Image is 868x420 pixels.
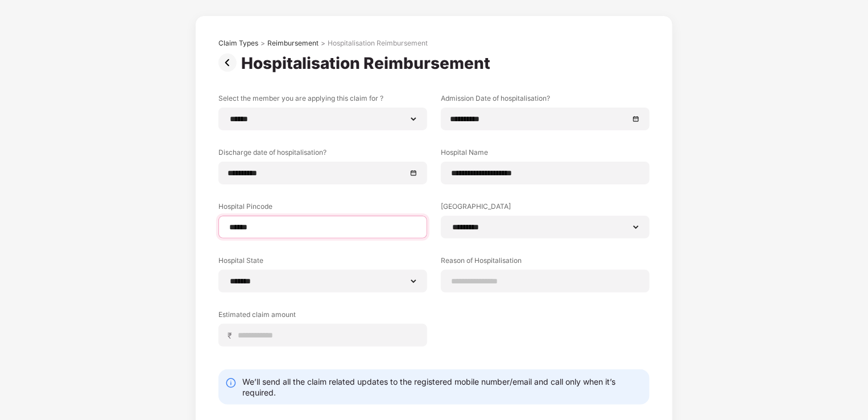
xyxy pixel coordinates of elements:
label: Select the member you are applying this claim for ? [218,93,427,108]
div: Hospitalisation Reimbursement [241,53,495,73]
label: Reason of Hospitalisation [441,256,650,270]
label: [GEOGRAPHIC_DATA] [441,201,650,216]
label: Estimated claim amount [218,310,427,324]
div: Hospitalisation Reimbursement [328,39,428,48]
div: Reimbursement [267,39,319,48]
label: Hospital Name [441,147,650,162]
label: Admission Date of hospitalisation? [441,93,650,108]
div: We’ll send all the claim related updates to the registered mobile number/email and call only when... [242,376,643,398]
div: Claim Types [218,39,258,48]
label: Discharge date of hospitalisation? [218,147,427,162]
label: Hospital Pincode [218,201,427,216]
img: svg+xml;base64,PHN2ZyBpZD0iUHJldi0zMngzMiIgeG1sbnM9Imh0dHA6Ly93d3cudzMub3JnLzIwMDAvc3ZnIiB3aWR0aD... [218,53,241,72]
img: svg+xml;base64,PHN2ZyBpZD0iSW5mby0yMHgyMCIgeG1sbnM9Imh0dHA6Ly93d3cudzMub3JnLzIwMDAvc3ZnIiB3aWR0aD... [225,377,237,389]
div: > [321,39,325,48]
div: > [261,39,265,48]
span: ₹ [228,330,237,341]
label: Hospital State [218,256,427,270]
